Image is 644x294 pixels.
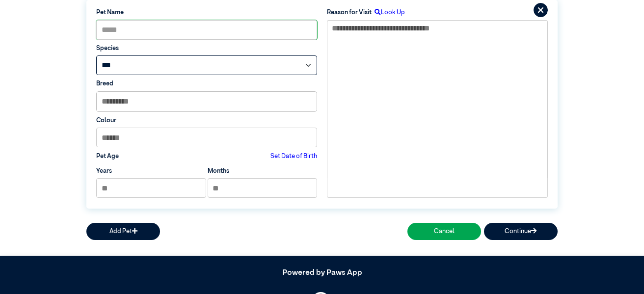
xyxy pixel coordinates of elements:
button: Cancel [407,223,481,240]
button: Continue [484,223,558,240]
label: Species [96,44,317,53]
label: Months [208,166,229,176]
label: Look Up [372,8,405,17]
button: Add Pet [86,223,160,240]
label: Years [96,166,112,176]
label: Colour [96,116,317,125]
label: Set Date of Birth [270,152,317,161]
h5: Powered by Paws App [86,268,558,278]
label: Pet Name [96,8,317,17]
label: Pet Age [96,152,119,161]
label: Reason for Visit [327,8,372,17]
label: Breed [96,79,317,88]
